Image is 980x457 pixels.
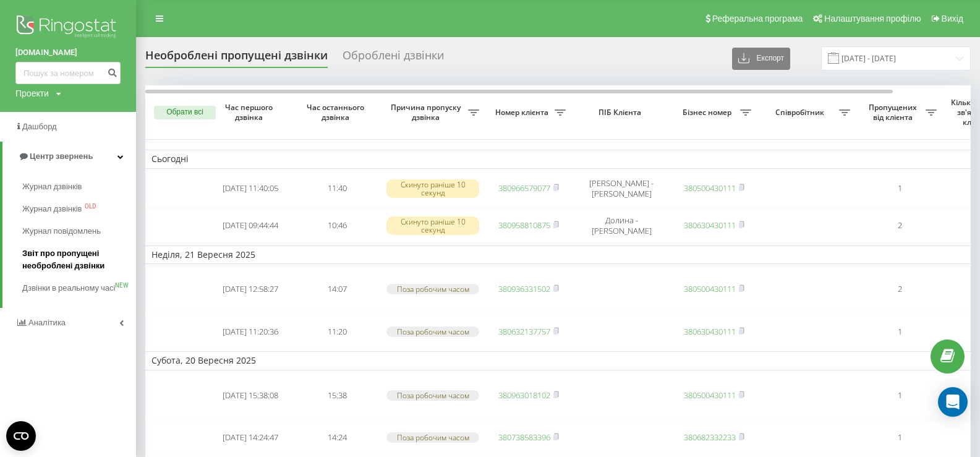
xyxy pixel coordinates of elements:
div: Поза робочим часом [386,284,479,294]
a: 380682332233 [684,432,736,443]
td: [PERSON_NAME] - [PERSON_NAME] [572,171,671,206]
td: [DATE] 11:20:36 [207,314,294,349]
a: Дзвінки в реальному часіNEW [22,277,136,299]
span: Причина пропуску дзвінка [386,103,468,122]
span: Звіт про пропущені необроблені дзвінки [22,247,130,272]
a: [DOMAIN_NAME] [15,46,121,59]
span: Реферальна програма [712,14,803,23]
div: Поза робочим часом [386,390,479,401]
a: 380958810875 [498,220,550,231]
span: Дашборд [22,122,57,131]
button: Експорт [732,48,790,70]
span: Дзвінки в реальному часі [22,282,115,294]
div: Поза робочим часом [386,327,479,337]
a: 380630430111 [684,220,736,231]
span: Номер клієнта [492,108,555,117]
span: Вихід [942,14,963,23]
td: [DATE] 12:58:27 [207,267,294,312]
td: 1 [856,421,943,455]
a: Журнал дзвінків [22,176,136,198]
span: Журнал повідомлень [22,225,101,237]
div: Скинуто раніше 10 секунд [386,179,479,198]
span: Час першого дзвінка [217,103,284,122]
td: Долина - [PERSON_NAME] [572,208,671,243]
span: Співробітник [764,108,839,117]
td: 11:40 [294,171,380,206]
td: 1 [856,171,943,206]
td: 11:20 [294,314,380,349]
span: Журнал дзвінків [22,203,82,215]
a: 380630430111 [684,326,736,337]
a: 380963018102 [498,390,550,401]
span: Аналiтика [28,318,66,327]
div: Необроблені пропущені дзвінки [145,49,328,68]
a: 380738583396 [498,432,550,443]
td: [DATE] 14:24:47 [207,421,294,455]
a: 380500430111 [684,283,736,294]
span: Центр звернень [30,152,93,161]
div: Поза робочим часом [386,432,479,443]
span: Бізнес номер [677,108,740,117]
a: 380632137757 [498,326,550,337]
span: Налаштування профілю [824,14,921,23]
td: 1 [856,373,943,418]
input: Пошук за номером [15,62,121,84]
span: Журнал дзвінків [22,181,82,193]
td: [DATE] 11:40:05 [207,171,294,206]
span: Пропущених від клієнта [863,103,926,122]
button: Обрати всі [154,106,216,119]
td: 14:24 [294,421,380,455]
div: Open Intercom Messenger [938,387,968,417]
img: Ringostat logo [15,12,121,43]
div: Оброблені дзвінки [343,49,444,68]
div: Проекти [15,87,49,100]
a: Центр звернень [2,142,136,171]
span: ПІБ Клієнта [582,108,660,117]
a: 380500430111 [684,390,736,401]
td: 14:07 [294,267,380,312]
td: 2 [856,267,943,312]
a: 380500430111 [684,182,736,194]
div: Скинуто раніше 10 секунд [386,216,479,235]
td: 15:38 [294,373,380,418]
a: Звіт про пропущені необроблені дзвінки [22,242,136,277]
td: 1 [856,314,943,349]
a: Журнал дзвінківOLD [22,198,136,220]
td: [DATE] 15:38:08 [207,373,294,418]
a: 380936331502 [498,283,550,294]
a: 380966579077 [498,182,550,194]
span: Час останнього дзвінка [304,103,370,122]
td: [DATE] 09:44:44 [207,208,294,243]
td: 10:46 [294,208,380,243]
a: Журнал повідомлень [22,220,136,242]
td: 2 [856,208,943,243]
button: Open CMP widget [6,421,36,451]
